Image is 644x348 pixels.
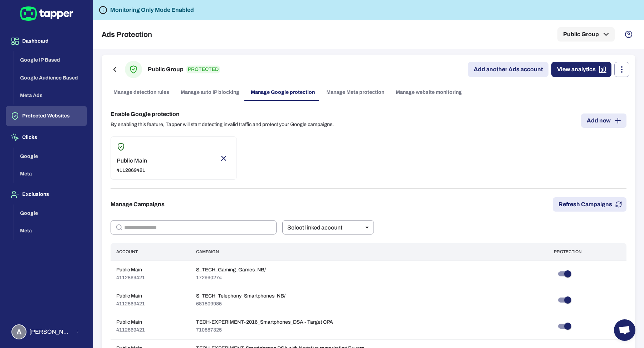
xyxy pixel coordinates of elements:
[468,62,548,77] a: Add another Ads account
[196,327,333,333] p: 710887325
[14,204,87,222] button: Google
[282,220,374,235] div: Select linked account
[117,167,147,174] p: 4112869421
[14,209,87,216] a: Google
[6,31,87,51] button: Dashboard
[14,227,87,233] a: Meta
[111,121,334,128] p: By enabling this feature, Tapper will start detecting invalid traffic and protect your Google cam...
[551,62,611,77] a: View analytics
[390,84,468,101] a: Manage website monitoring
[216,151,231,165] button: Remove account
[14,69,87,87] button: Google Audience Based
[111,243,190,261] th: Account
[6,191,87,197] a: Exclusions
[6,184,87,204] button: Exclusions
[553,197,626,212] button: Refresh Campaigns
[116,319,145,325] p: Public Main
[11,324,26,339] div: A
[6,127,87,148] button: Clicks
[245,84,321,101] a: Manage Google protection
[196,275,266,281] p: 172990274
[14,87,87,105] button: Meta Ads
[175,84,245,101] a: Manage auto IP blocking
[6,38,87,44] a: Dashboard
[614,319,635,341] a: Open chat
[6,112,87,119] a: Protected Websites
[14,57,87,63] a: Google IP Based
[111,200,165,209] h6: Manage Campaigns
[196,319,333,325] p: TECH-EXPERIMENT-2016_Smartphones_DSA - Target CPA
[116,293,145,299] p: Public Main
[117,157,147,164] p: Public Main
[99,6,107,14] svg: Tapper is not blocking any fraudulent activity for this domain
[116,275,145,281] p: 4112869421
[14,74,87,80] a: Google Audience Based
[14,153,87,159] a: Google
[111,110,334,119] h6: Enable Google protection
[548,243,626,261] th: Protection
[14,92,87,98] a: Meta Ads
[196,267,266,273] p: S_TECH_Gaming_Games_NB/
[6,106,87,126] button: Protected Websites
[29,328,72,335] span: [PERSON_NAME] [PERSON_NAME] Koutsogianni
[581,113,626,128] a: Add new
[110,6,194,14] h6: Monitoring Only Mode Enabled
[186,66,220,73] p: PROTECTED
[6,322,87,342] button: A[PERSON_NAME] [PERSON_NAME] Koutsogianni
[108,84,175,101] a: Manage detection rules
[321,84,390,101] a: Manage Meta protection
[116,301,145,307] p: 4112869421
[116,267,145,273] p: Public Main
[102,30,152,39] h5: Ads Protection
[196,301,286,307] p: 681809985
[14,51,87,69] button: Google IP Based
[148,65,184,74] h6: Public Group
[6,134,87,140] a: Clicks
[14,148,87,165] button: Google
[14,165,87,183] button: Meta
[190,243,548,261] th: Campaign
[14,170,87,177] a: Meta
[557,27,615,42] button: Public Group
[14,222,87,240] button: Meta
[116,327,145,333] p: 4112869421
[196,293,286,299] p: S_TECH_Telephony_Smartphones_NB/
